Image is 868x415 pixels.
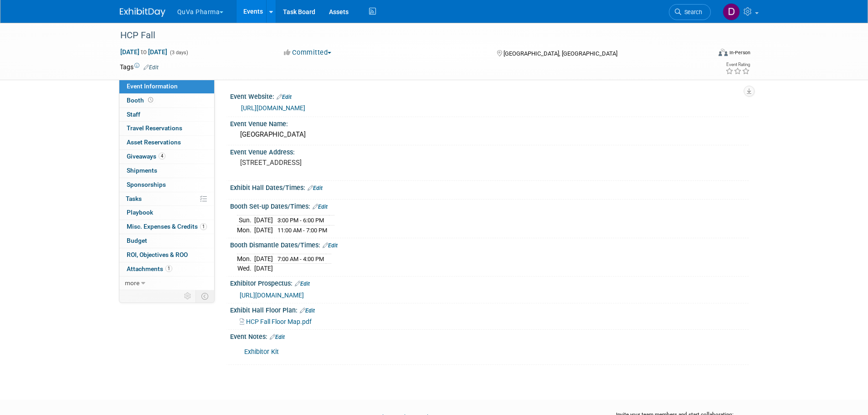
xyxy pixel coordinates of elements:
div: Event Venue Address: [230,145,749,157]
td: [DATE] [254,225,273,235]
a: Exhibitor Kit [244,348,279,356]
span: Budget [127,237,147,244]
span: 1 [165,265,172,272]
span: ROI, Objectives & ROO [127,251,188,258]
pre: [STREET_ADDRESS] [240,159,436,167]
div: Exhibit Hall Dates/Times: [230,181,749,193]
span: [GEOGRAPHIC_DATA], [GEOGRAPHIC_DATA] [503,50,617,57]
td: Personalize Event Tab Strip [180,290,196,302]
img: Format-Inperson.png [719,49,728,56]
a: Edit [308,185,323,191]
div: [GEOGRAPHIC_DATA] [237,128,742,142]
td: Mon. [237,225,254,235]
a: Edit [323,242,338,249]
div: Booth Set-up Dates/Times: [230,200,749,211]
a: Shipments [119,164,214,178]
a: ROI, Objectives & ROO [119,248,214,262]
span: 7:00 AM - 4:00 PM [277,256,324,262]
div: Event Format [657,47,751,61]
span: 3:00 PM - 6:00 PM [277,217,324,224]
span: Event Information [127,82,178,90]
td: Wed. [237,264,254,273]
span: Asset Reservations [127,138,181,146]
a: Attachments1 [119,262,214,276]
span: Misc. Expenses & Credits [127,223,207,230]
div: Exhibitor Prospectus: [230,277,749,288]
a: Edit [313,204,328,210]
div: Booth Dismantle Dates/Times: [230,238,749,250]
span: (3 days) [169,50,188,56]
div: In-Person [729,49,750,56]
td: [DATE] [254,215,273,225]
div: Event Website: [230,90,749,102]
img: Danielle Mitchell [723,3,740,20]
a: Edit [300,307,315,314]
div: Event Notes: [230,330,749,342]
a: Tasks [119,192,214,206]
a: Search [669,4,711,20]
a: Edit [277,94,292,100]
span: Staff [127,111,140,118]
a: Sponsorships [119,178,214,192]
span: Giveaways [127,153,165,160]
div: HCP Fall [117,27,697,44]
span: Attachments [127,265,172,272]
span: HCP Fall Floor Map.pdf [246,318,312,325]
span: Shipments [127,167,157,174]
a: Edit [295,281,310,287]
span: Travel Reservations [127,124,182,132]
span: 4 [159,153,165,159]
a: more [119,277,214,290]
span: 11:00 AM - 7:00 PM [277,227,327,234]
td: Mon. [237,254,254,264]
a: Booth [119,94,214,108]
a: Edit [144,64,159,71]
td: Sun. [237,215,254,225]
span: Sponsorships [127,181,166,188]
span: to [139,48,148,56]
div: Exhibit Hall Floor Plan: [230,303,749,315]
td: Toggle Event Tabs [195,290,214,302]
a: Misc. Expenses & Credits1 [119,220,214,234]
a: Edit [270,334,285,340]
span: Playbook [127,209,153,216]
a: Playbook [119,206,214,220]
span: Booth [127,97,155,104]
a: [URL][DOMAIN_NAME] [240,292,304,299]
span: [DATE] [DATE] [120,48,168,56]
span: Tasks [126,195,142,202]
span: 1 [200,223,207,230]
span: more [125,279,139,287]
a: Travel Reservations [119,122,214,135]
a: HCP Fall Floor Map.pdf [240,318,312,325]
span: Booth not reserved yet [146,97,155,103]
a: Budget [119,234,214,248]
td: [DATE] [254,254,273,264]
td: [DATE] [254,264,273,273]
img: ExhibitDay [120,8,165,17]
a: Giveaways4 [119,150,214,164]
td: Tags [120,62,159,72]
a: Asset Reservations [119,136,214,149]
a: Staff [119,108,214,122]
span: Search [681,9,702,15]
a: [URL][DOMAIN_NAME] [241,104,305,112]
a: Event Information [119,80,214,93]
button: Committed [281,48,335,57]
div: Event Venue Name: [230,117,749,128]
div: Event Rating [725,62,750,67]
